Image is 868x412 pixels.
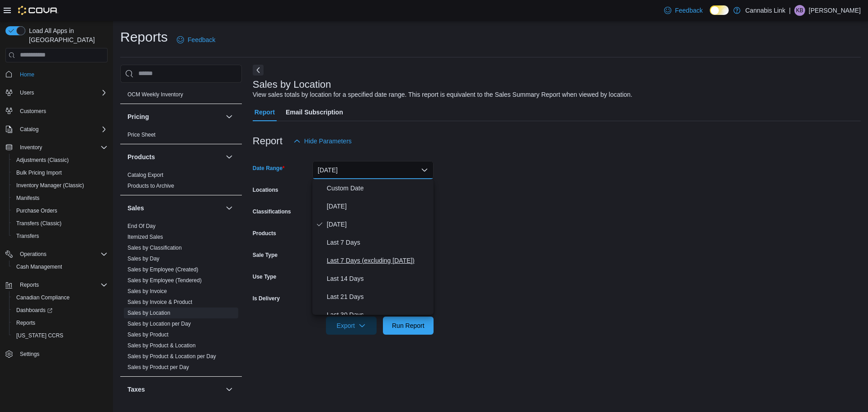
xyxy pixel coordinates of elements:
button: Customers [2,104,111,118]
a: Sales by Employee (Created) [127,266,198,273]
div: View sales totals by location for a specified date range. This report is equivalent to the Sales ... [253,90,632,99]
span: Reports [16,279,108,290]
span: [DATE] [327,201,430,212]
span: Canadian Compliance [13,292,108,303]
span: Dashboards [16,307,52,314]
a: Reports [13,317,39,328]
a: Purchase Orders [13,205,61,216]
input: Dark Mode [710,5,729,15]
h3: Sales [127,204,144,213]
button: Products [224,152,235,162]
button: Reports [2,279,111,291]
a: Adjustments (Classic) [13,155,72,166]
span: Canadian Compliance [16,294,70,301]
a: Products to Archive [127,183,174,189]
button: [US_STATE] CCRS [9,329,111,342]
span: Manifests [13,193,108,204]
span: Sales by Product [127,331,169,338]
button: Products [127,152,222,161]
button: Cash Management [9,260,111,273]
span: KB [796,5,803,16]
a: Dashboards [13,305,56,316]
span: Dashboards [13,305,108,316]
span: [US_STATE] CCRS [16,332,63,339]
button: Inventory [16,142,46,153]
button: Reports [9,317,111,329]
a: Sales by Invoice & Product [127,299,192,305]
button: Taxes [127,385,222,394]
span: Catalog Export [127,171,163,179]
button: Users [16,87,38,98]
span: Bulk Pricing Import [16,169,62,176]
span: Email Subscription [286,103,343,121]
button: Operations [16,249,50,260]
nav: Complex example [5,64,108,384]
button: Catalog [16,124,42,135]
span: Transfers [16,232,39,240]
a: Sales by Product per Day [127,364,189,370]
button: Operations [2,248,111,260]
span: Settings [20,350,39,358]
a: Transfers (Classic) [13,218,65,229]
a: Home [16,69,38,80]
a: Transfers [13,231,42,242]
span: Transfers [13,231,108,242]
a: Sales by Location [127,310,170,316]
a: Price Sheet [127,132,156,138]
span: Feedback [675,6,703,15]
button: Inventory Manager (Classic) [9,179,111,192]
a: Dashboards [9,304,111,317]
span: End Of Day [127,223,156,230]
a: Sales by Product & Location [127,342,196,349]
span: Hide Parameters [304,137,352,146]
button: Sales [127,204,222,213]
span: Run Report [392,321,425,330]
h3: Pricing [127,112,149,121]
button: Hide Parameters [290,132,355,150]
span: Sales by Product & Location [127,342,196,349]
span: Purchase Orders [16,207,57,214]
span: Transfers (Classic) [16,220,61,227]
button: Adjustments (Classic) [9,154,111,166]
span: Sales by Employee (Created) [127,266,198,273]
span: Transfers (Classic) [13,218,108,229]
p: Cannabis Link [745,5,785,16]
span: Load All Apps in [GEOGRAPHIC_DATA] [25,26,108,44]
span: Sales by Day [127,255,160,262]
span: Inventory [20,144,42,151]
span: Home [16,69,108,80]
span: Reports [13,317,108,328]
div: Sales [120,221,242,376]
span: Last 30 Days [327,309,430,320]
span: Sales by Employee (Tendered) [127,277,202,284]
span: Cash Management [16,263,62,270]
span: Sales by Product per Day [127,364,189,371]
a: Sales by Employee (Tendered) [127,277,202,284]
span: Inventory Manager (Classic) [16,182,84,189]
div: Select listbox [312,179,434,315]
a: Inventory Manager (Classic) [13,180,88,191]
a: Canadian Compliance [13,292,73,303]
div: Pricing [120,129,242,144]
a: Customers [16,106,50,117]
button: Transfers (Classic) [9,217,111,230]
span: Reports [20,281,39,289]
span: Report [255,103,275,121]
h3: Taxes [127,385,145,394]
span: Inventory Manager (Classic) [13,180,108,191]
h1: Reports [120,28,168,46]
span: Bulk Pricing Import [13,167,108,178]
button: Purchase Orders [9,204,111,217]
button: Canadian Compliance [9,291,111,304]
button: Settings [2,347,111,360]
h3: Products [127,152,155,161]
span: Sales by Invoice [127,288,167,295]
p: | [789,5,791,16]
button: Pricing [127,112,222,121]
a: [US_STATE] CCRS [13,330,67,341]
label: Is Delivery [253,295,280,302]
button: Inventory [2,141,111,154]
button: Catalog [2,123,111,136]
